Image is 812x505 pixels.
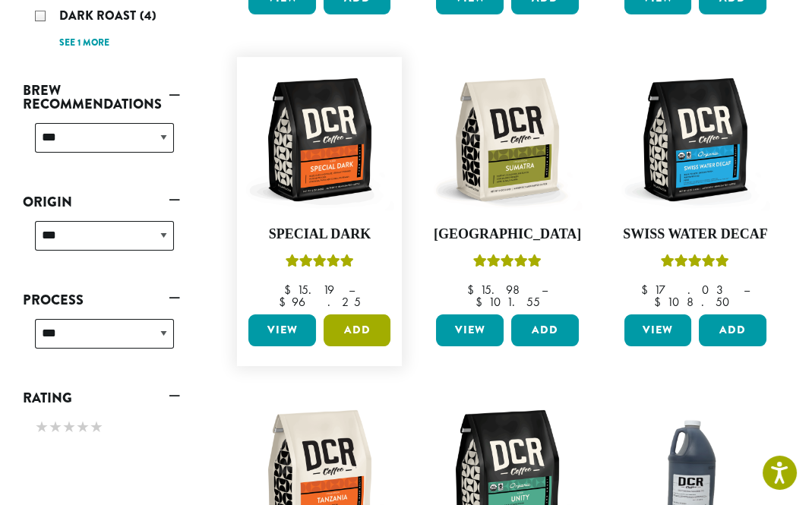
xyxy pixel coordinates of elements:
button: Add [511,314,579,346]
a: Brew Recommendations [23,77,180,117]
span: $ [641,282,654,298]
div: Brew Recommendations [23,117,180,171]
a: View [248,314,316,346]
img: DCR-12oz-Sumatra-Stock-scaled.png [432,65,582,214]
div: Process [23,313,180,367]
button: Add [699,314,766,346]
span: – [744,282,750,298]
span: $ [284,282,297,298]
h4: [GEOGRAPHIC_DATA] [432,226,582,243]
bdi: 17.03 [641,282,729,298]
a: Swiss Water DecafRated 5.00 out of 5 [621,65,770,308]
bdi: 96.25 [279,294,361,310]
img: DCR-12oz-FTO-Swiss-Water-Decaf-Stock-scaled.png [621,65,770,214]
bdi: 15.19 [284,282,334,298]
span: ★ [35,416,49,438]
span: (4) [140,7,156,24]
h4: Swiss Water Decaf [621,226,770,243]
a: Process [23,287,180,313]
img: DCR-12oz-Special-Dark-Stock-scaled.png [245,65,394,214]
bdi: 15.98 [467,282,527,298]
a: Special DarkRated 5.00 out of 5 [245,65,394,308]
h4: Special Dark [245,226,394,243]
span: $ [476,294,488,310]
span: $ [654,294,667,310]
span: $ [467,282,480,298]
a: View [436,314,504,346]
button: Add [324,314,391,346]
span: ★ [76,416,90,438]
span: ★ [49,416,62,438]
a: View [624,314,692,346]
span: Dark Roast [59,7,140,24]
span: – [542,282,548,298]
div: Rated 5.00 out of 5 [473,252,542,275]
a: See 1 more [59,36,109,51]
span: $ [279,294,292,310]
span: ★ [90,416,103,438]
a: [GEOGRAPHIC_DATA]Rated 5.00 out of 5 [432,65,582,308]
a: Rating [23,385,180,411]
span: – [349,282,355,298]
div: Rated 5.00 out of 5 [286,252,354,275]
bdi: 108.50 [654,294,737,310]
div: Rating [23,411,180,446]
span: ★ [62,416,76,438]
div: Rated 5.00 out of 5 [661,252,729,275]
a: Origin [23,189,180,215]
div: Origin [23,215,180,269]
bdi: 101.55 [476,294,540,310]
